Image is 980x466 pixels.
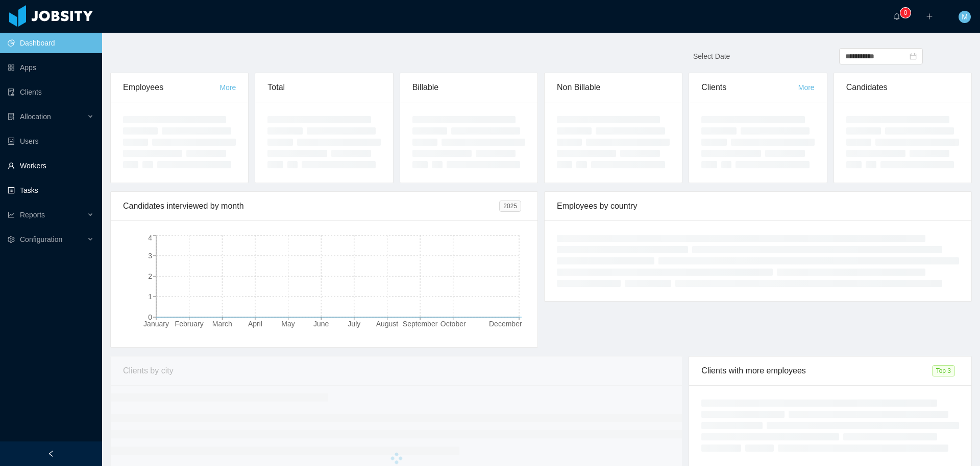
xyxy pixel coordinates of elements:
div: Candidates interviewed by month [123,192,499,220]
a: icon: pie-chartDashboard [8,33,94,53]
tspan: February [175,320,204,328]
a: More [219,83,236,92]
span: 2025 [499,201,521,212]
a: icon: appstoreApps [8,57,94,78]
a: icon: auditClients [8,82,94,102]
a: icon: profileTasks [8,180,94,201]
div: Clients [701,73,798,102]
tspan: April [248,320,262,328]
tspan: December [489,320,522,328]
a: icon: userWorkers [8,156,94,176]
tspan: 1 [148,293,152,301]
i: icon: calendar [910,53,917,60]
tspan: 3 [148,252,152,260]
div: Total [267,73,380,102]
i: icon: setting [8,236,15,243]
div: Candidates [846,73,959,102]
a: More [798,83,815,92]
i: icon: line-chart [8,211,15,218]
tspan: October [440,320,466,328]
i: icon: plus [926,13,933,20]
div: Employees by country [557,192,959,220]
span: Allocation [20,113,51,121]
span: Reports [20,211,45,219]
span: Select Date [693,52,730,60]
span: M [962,11,968,23]
tspan: September [403,320,438,328]
div: Employees [123,73,219,102]
a: icon: robotUsers [8,131,94,151]
tspan: July [348,320,360,328]
div: Clients with more employees [701,357,932,385]
span: Configuration [20,235,62,243]
tspan: August [376,320,399,328]
i: icon: solution [8,113,15,120]
tspan: 0 [148,313,152,321]
tspan: May [281,320,295,328]
span: Top 3 [932,365,955,376]
tspan: 4 [148,234,152,242]
tspan: January [143,320,169,328]
div: Non Billable [557,73,670,102]
tspan: March [212,320,232,328]
tspan: June [313,320,329,328]
i: icon: bell [893,13,900,20]
div: Billable [412,73,525,102]
sup: 0 [900,8,911,18]
tspan: 2 [148,272,152,280]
